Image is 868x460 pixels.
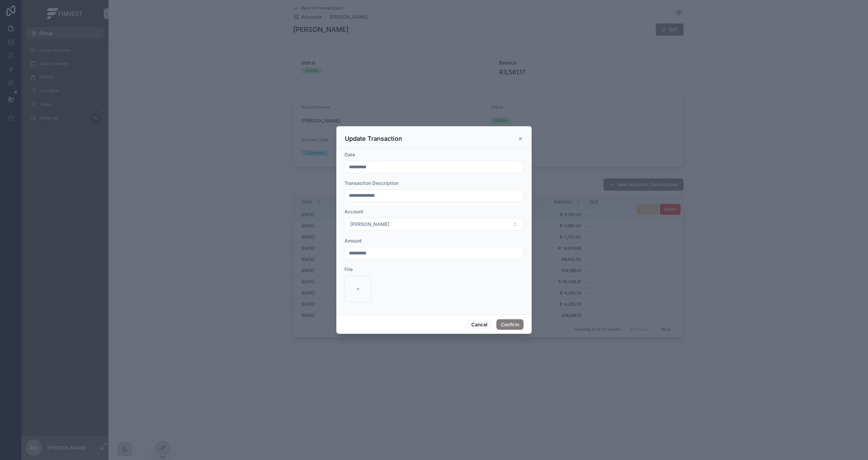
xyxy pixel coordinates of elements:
span: [PERSON_NAME] [350,221,389,228]
span: Date [344,152,355,157]
button: Cancel [467,319,492,330]
span: File [344,266,353,272]
span: Account [344,209,363,214]
button: Select Button [344,218,524,231]
span: Amount [344,238,362,244]
button: Confirm [496,319,524,330]
h3: Update Transaction [345,135,402,143]
span: Transaction Description [344,180,398,186]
